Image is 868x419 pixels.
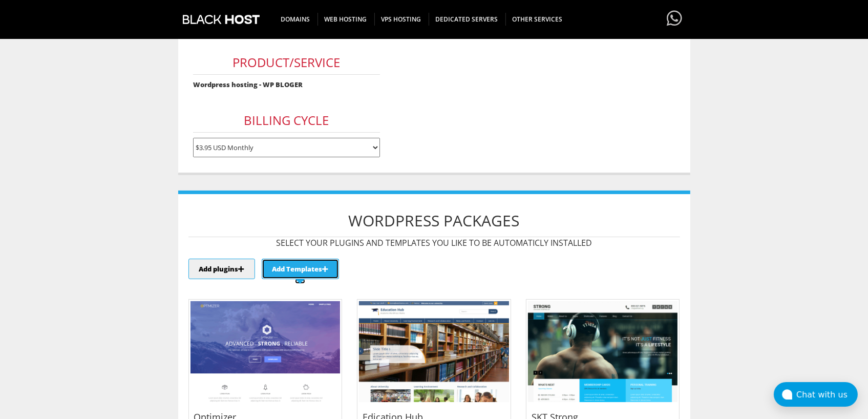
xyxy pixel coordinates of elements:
[193,109,380,133] h3: Billing Cycle
[262,259,338,279] a: Add Templates
[188,237,680,248] p: Select your plugins and templates you like to be automaticly installed
[317,13,375,26] span: WEB HOSTING
[429,13,506,26] span: DEDICATED SERVERS
[374,13,429,26] span: VPS HOSTING
[189,259,255,279] a: Add plugins
[796,390,858,400] div: Chat with us
[505,13,570,26] span: OTHER SERVICES
[359,301,509,414] img: education-hub.png
[188,204,680,237] h1: Wordpress packages
[190,301,341,414] img: optimizer.png
[193,80,303,89] strong: Wordpress hosting - WP BLOGER
[528,301,678,414] img: skt-strong.png
[774,382,858,407] button: Chat with us
[193,51,380,75] h3: Product/Service
[274,13,318,26] span: DOMAINS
